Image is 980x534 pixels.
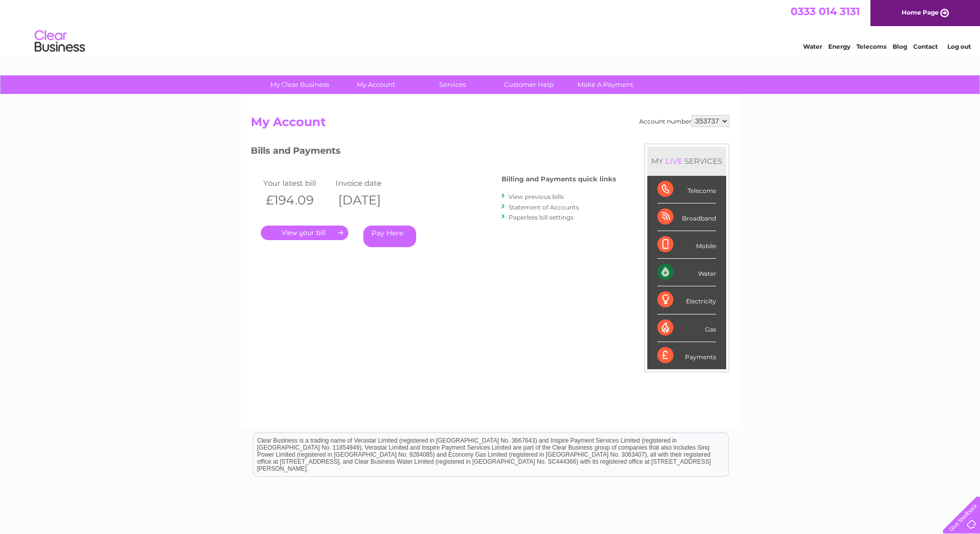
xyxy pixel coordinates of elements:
a: Blog [893,43,907,50]
a: Services [411,75,494,94]
a: Energy [828,43,850,50]
a: Log out [947,43,971,50]
div: Gas [657,314,716,342]
div: Mobile [657,231,716,259]
div: Electricity [657,286,716,314]
a: Statement of Accounts [509,203,579,211]
a: My Account [335,75,418,94]
h4: Billing and Payments quick links [502,175,616,183]
div: MY SERVICES [647,147,726,175]
div: Telecoms [657,176,716,203]
td: Invoice date [333,176,406,190]
a: Make A Payment [564,75,647,94]
div: Broadband [657,203,716,231]
a: 0333 014 3131 [791,5,860,18]
a: Paperless bill settings [509,213,573,221]
div: Water [657,259,716,286]
a: . [261,226,348,240]
a: Telecoms [856,43,887,50]
a: Contact [913,43,938,50]
div: Payments [657,342,716,369]
a: Customer Help [487,75,570,94]
h2: My Account [251,115,729,134]
td: Your latest bill [261,176,333,190]
div: Account number [639,115,729,127]
div: LIVE [663,156,684,166]
a: My Clear Business [258,75,341,94]
th: £194.09 [261,190,333,210]
a: View previous bills [509,193,564,200]
h3: Bills and Payments [251,144,616,161]
a: Pay Here [363,226,416,247]
a: Water [803,43,822,50]
div: Clear Business is a trading name of Verastar Limited (registered in [GEOGRAPHIC_DATA] No. 3667643... [253,6,728,49]
img: logo.png [34,26,85,57]
th: [DATE] [333,190,406,210]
